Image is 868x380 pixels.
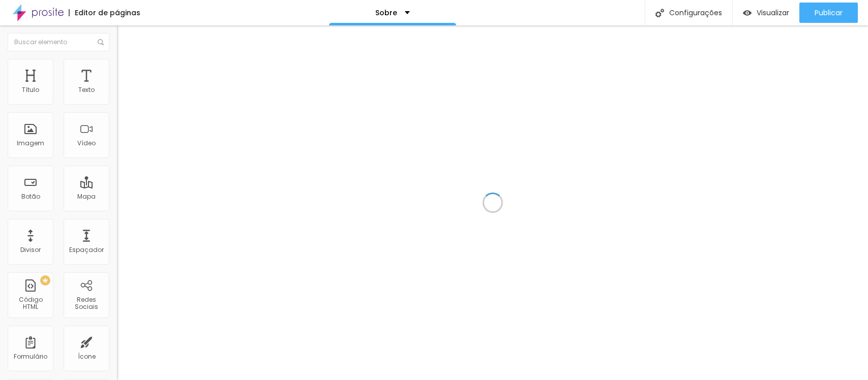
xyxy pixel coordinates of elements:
div: Imagem [17,140,44,147]
div: Editor de páginas [69,9,140,16]
div: Botão [21,193,40,200]
div: Código HTML [10,296,50,311]
img: Icone [655,9,664,17]
img: Icone [98,39,104,45]
div: Texto [78,86,95,93]
div: Espaçador [69,246,104,254]
div: Divisor [20,246,41,254]
span: Publicar [815,9,843,17]
div: Formulário [14,353,47,360]
button: Visualizar [733,3,799,23]
div: Mapa [77,193,96,200]
span: Visualizar [757,9,789,17]
div: Redes Sociais [66,296,106,311]
p: Sobre [375,9,397,16]
div: Vídeo [77,140,96,147]
div: Título [22,86,39,93]
button: Publicar [799,3,858,23]
input: Buscar elemento [8,33,109,51]
img: view-1.svg [743,9,752,17]
div: Ícone [78,353,96,360]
